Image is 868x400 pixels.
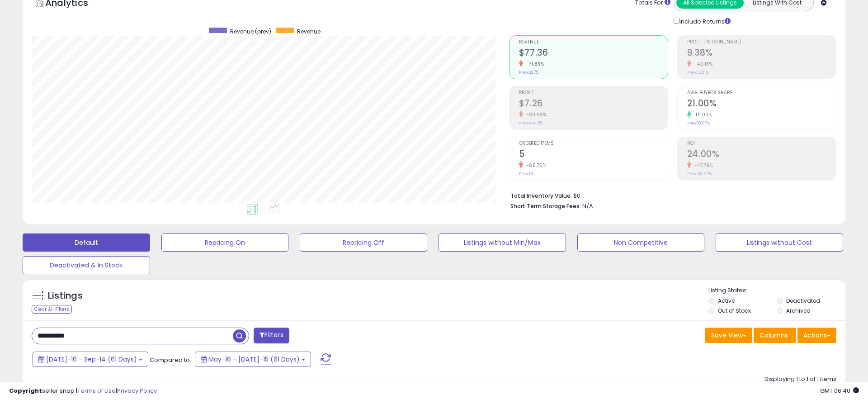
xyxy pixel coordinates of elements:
[687,48,836,60] h2: 9.38%
[117,386,157,395] a: Privacy Policy
[718,307,751,314] label: Out of Stock
[786,307,811,314] label: Archived
[23,256,150,274] button: Deactivated & In Stock
[687,120,710,126] small: Prev: 10.00%
[9,387,157,395] div: seller snap | |
[687,90,836,95] span: Avg. Buybox Share
[667,16,741,26] div: Include Returns
[23,233,150,252] button: Default
[439,233,566,252] button: Listings without Min/Max
[48,290,83,302] h5: Listings
[519,48,668,60] h2: $77.36
[519,141,668,146] span: Ordered Items
[691,61,713,67] small: -42.13%
[297,28,321,35] span: Revenue
[820,386,859,395] span: 2025-09-16 06:40 GMT
[208,355,300,364] span: May-16 - [DATE]-15 (61 Days)
[519,171,533,176] small: Prev: 16
[510,202,581,210] b: Short Term Storage Fees:
[687,171,712,176] small: Prev: 45.97%
[759,331,788,340] span: Columns
[687,40,836,45] span: Profit [PERSON_NAME]
[9,386,42,395] strong: Copyright
[150,356,191,364] span: Compared to:
[77,386,116,395] a: Terms of Use
[718,297,735,305] label: Active
[687,141,836,146] span: ROI
[519,149,668,161] h2: 5
[786,297,820,305] label: Deactivated
[687,98,836,110] h2: 21.00%
[754,328,796,343] button: Columns
[582,202,593,210] span: N/A
[691,111,712,118] small: 110.00%
[523,61,544,67] small: -71.83%
[230,28,271,35] span: Revenue (prev)
[687,70,708,75] small: Prev: 16.21%
[577,233,705,252] button: Non Competitive
[254,328,289,343] button: Filters
[716,233,843,252] button: Listings without Cost
[764,375,836,384] div: Displaying 1 to 1 of 1 items
[691,162,713,169] small: -47.79%
[708,286,845,295] p: Listing States:
[519,120,543,126] small: Prev: $44.50
[510,190,830,200] li: $0
[705,328,752,343] button: Save View
[523,111,547,118] small: -83.69%
[523,162,547,169] small: -68.75%
[687,149,836,161] h2: 24.00%
[519,98,668,110] h2: $7.26
[32,305,72,314] div: Clear All Filters
[510,192,572,200] b: Total Inventory Value:
[33,352,148,367] button: [DATE]-16 - Sep-14 (61 Days)
[519,70,538,75] small: Prev: $275
[161,233,289,252] button: Repricing On
[46,355,137,364] span: [DATE]-16 - Sep-14 (61 Days)
[519,40,668,45] span: Revenue
[797,328,836,343] button: Actions
[195,352,311,367] button: May-16 - [DATE]-15 (61 Days)
[519,90,668,95] span: Profit
[300,233,427,252] button: Repricing Off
